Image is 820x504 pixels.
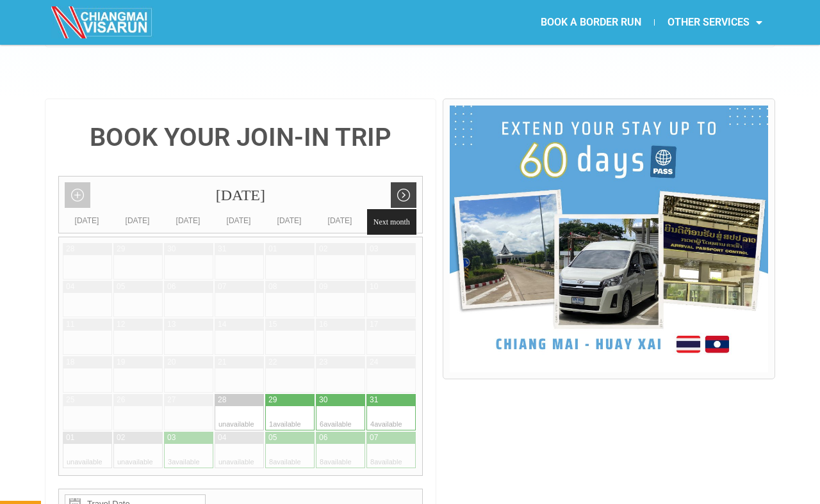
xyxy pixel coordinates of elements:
[367,209,416,235] span: Next month
[528,8,654,37] a: BOOK A BORDER RUN
[66,432,74,443] div: 01
[319,281,327,292] div: 09
[268,319,277,330] div: 15
[218,319,226,330] div: 14
[117,395,125,406] div: 26
[370,357,378,368] div: 24
[218,395,226,406] div: 28
[66,281,74,292] div: 04
[268,357,277,368] div: 22
[370,432,378,443] div: 07
[117,319,125,330] div: 12
[410,8,775,37] nav: Menu
[66,244,74,255] div: 28
[365,214,416,227] div: [DATE]
[167,432,176,443] div: 03
[59,177,422,214] div: [DATE]
[167,281,176,292] div: 06
[66,357,74,368] div: 18
[655,8,775,37] a: OTHER SERVICES
[218,281,226,292] div: 07
[218,432,226,443] div: 04
[264,214,315,227] div: [DATE]
[370,395,378,406] div: 31
[117,281,125,292] div: 05
[319,244,327,255] div: 02
[167,319,176,330] div: 13
[268,432,277,443] div: 05
[117,432,125,443] div: 02
[218,244,226,255] div: 31
[66,319,74,330] div: 11
[319,357,327,368] div: 23
[167,244,176,255] div: 30
[218,357,226,368] div: 21
[66,395,74,406] div: 25
[370,244,378,255] div: 03
[391,182,416,208] a: Next month
[61,214,112,227] div: [DATE]
[370,319,378,330] div: 17
[213,214,264,227] div: [DATE]
[117,244,125,255] div: 29
[167,395,176,406] div: 27
[112,214,163,227] div: [DATE]
[58,125,423,150] h4: BOOK YOUR JOIN-IN TRIP
[370,281,378,292] div: 10
[268,244,277,255] div: 01
[319,432,327,443] div: 06
[167,357,176,368] div: 20
[319,319,327,330] div: 16
[163,214,213,227] div: [DATE]
[117,357,125,368] div: 19
[268,281,277,292] div: 08
[315,214,365,227] div: [DATE]
[268,395,277,406] div: 29
[319,395,327,406] div: 30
